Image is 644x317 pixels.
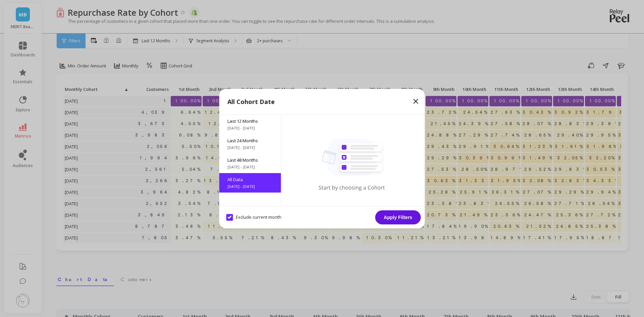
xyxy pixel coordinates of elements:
[227,164,273,170] span: [DATE] - [DATE]
[227,157,273,163] span: Last 48 Months
[227,125,273,131] span: [DATE] - [DATE]
[227,145,273,150] span: [DATE] - [DATE]
[227,118,273,124] span: Last 12 Months
[375,210,421,224] button: Apply Filters
[227,138,273,144] span: Last 24 Months
[227,97,275,106] p: All Cohort Date
[227,176,273,182] span: All Data
[227,184,273,189] span: [DATE] - [DATE]
[226,214,281,221] span: Exclude current month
